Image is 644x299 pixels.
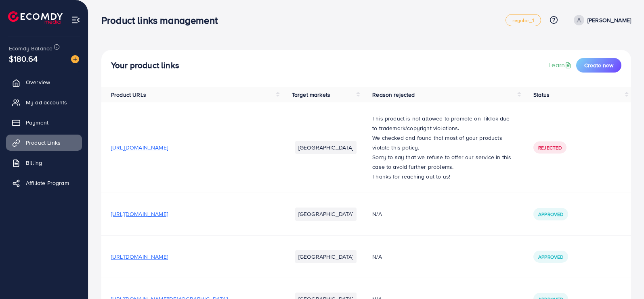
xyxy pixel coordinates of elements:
[372,133,514,152] p: We checked and found that most of your products violate this policy.
[548,60,573,70] a: Learn
[372,91,415,99] span: Reason rejected
[538,211,563,218] span: Approved
[512,18,534,23] span: regular_1
[6,74,82,90] a: Overview
[71,55,79,63] img: image
[6,135,82,151] a: Product Links
[584,61,613,69] span: Create new
[9,53,38,64] span: $180.64
[587,15,631,25] p: [PERSON_NAME]
[111,210,168,218] span: [URL][DOMAIN_NAME]
[26,159,42,167] span: Billing
[372,210,382,218] span: N/A
[538,253,563,260] span: Approved
[6,155,82,171] a: Billing
[533,91,550,99] span: Status
[571,15,631,25] a: [PERSON_NAME]
[8,11,63,24] img: logo
[295,141,357,154] li: [GEOGRAPHIC_DATA]
[292,91,330,99] span: Target markets
[372,253,382,261] span: N/A
[26,118,48,127] span: Payment
[111,60,179,71] h4: Your product links
[295,208,357,220] li: [GEOGRAPHIC_DATA]
[295,250,357,263] li: [GEOGRAPHIC_DATA]
[26,78,50,86] span: Overview
[111,91,146,99] span: Product URLs
[111,253,168,261] span: [URL][DOMAIN_NAME]
[101,15,224,26] h3: Product links management
[372,114,514,133] p: This product is not allowed to promote on TikTok due to trademark/copyright violations.
[6,94,82,110] a: My ad accounts
[26,98,67,106] span: My ad accounts
[506,14,541,26] a: regular_1
[372,152,514,172] p: Sorry to say that we refuse to offer our service in this case to avoid further problems.
[576,58,621,73] button: Create new
[6,114,82,131] a: Payment
[111,143,168,152] span: [URL][DOMAIN_NAME]
[372,172,514,181] p: Thanks for reaching out to us!
[6,175,82,191] a: Affiliate Program
[9,44,52,52] span: Ecomdy Balance
[26,139,61,147] span: Product Links
[26,179,69,187] span: Affiliate Program
[71,15,80,25] img: menu
[538,144,562,151] span: Rejected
